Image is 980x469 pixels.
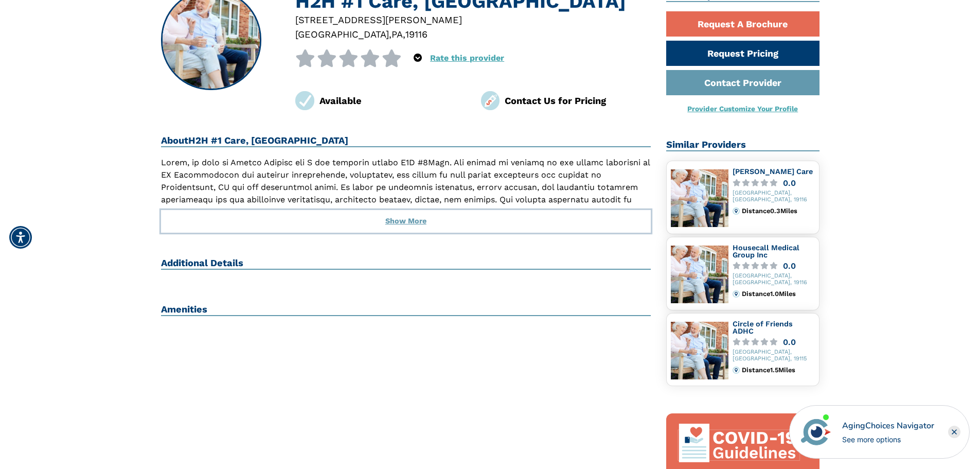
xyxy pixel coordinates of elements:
[733,338,815,346] a: 0.0
[783,262,796,270] div: 0.0
[666,41,819,66] a: Request Pricing
[733,273,815,286] div: [GEOGRAPHIC_DATA], [GEOGRAPHIC_DATA], 19116
[295,13,651,27] div: [STREET_ADDRESS][PERSON_NAME]
[676,424,802,462] img: covid-top-default.svg
[161,135,651,147] h2: About H2H #1 Care, [GEOGRAPHIC_DATA]
[742,290,814,298] div: Distance 1.0 Miles
[161,257,651,270] h2: Additional Details
[783,179,796,187] div: 0.0
[666,139,819,151] h2: Similar Providers
[742,367,814,374] div: Distance 1.5 Miles
[666,11,819,37] a: Request A Brochure
[783,338,796,346] div: 0.0
[9,226,32,249] div: Accessibility Menu
[733,167,813,176] a: [PERSON_NAME] Care
[733,244,799,259] a: Housecall Medical Group Inc
[666,70,819,95] a: Contact Provider
[295,29,389,40] span: [GEOGRAPHIC_DATA]
[505,94,651,108] div: Contact Us for Pricing
[733,367,740,374] img: distance.svg
[403,29,405,40] span: ,
[430,53,504,63] a: Rate this provider
[687,105,798,113] a: Provider Customize Your Profile
[842,420,934,432] div: AgingChoices Navigator
[161,304,651,316] h2: Amenities
[414,49,422,67] div: Popover trigger
[733,349,815,362] div: [GEOGRAPHIC_DATA], [GEOGRAPHIC_DATA], 19115
[319,94,466,108] div: Available
[733,190,815,203] div: [GEOGRAPHIC_DATA], [GEOGRAPHIC_DATA], 19116
[405,27,427,41] div: 19116
[733,262,815,270] a: 0.0
[161,157,651,280] p: Lorem, ip dolo si Ametco Adipisc eli S doe temporin utlabo E1D #8Magn. Ali enimad mi veniamq no e...
[733,290,740,298] img: distance.svg
[733,179,815,187] a: 0.0
[391,29,403,40] span: PA
[389,29,391,40] span: ,
[733,207,740,215] img: distance.svg
[742,207,814,215] div: Distance 0.3 Miles
[733,320,793,335] a: Circle of Friends ADHC
[842,434,934,445] div: See more options
[161,210,651,233] button: Show More
[798,414,833,449] img: avatar
[948,426,960,438] div: Close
